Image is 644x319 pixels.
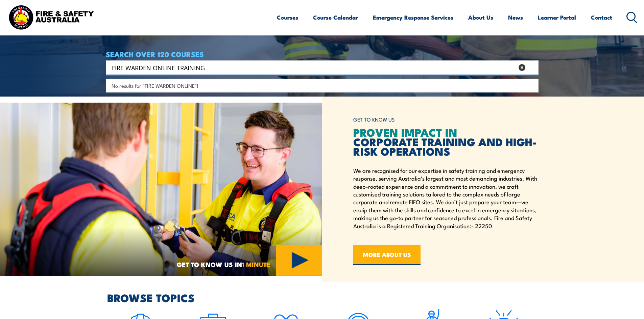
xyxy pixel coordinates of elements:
form: Search form [113,63,516,72]
h4: SEARCH OVER 120 COURSES [106,50,539,58]
p: We are recognised for our expertise in safety training and emergency response, serving Australia’... [353,166,539,230]
a: News [508,8,523,26]
a: MORE ABOUT US [353,245,421,265]
input: Search input [112,62,514,73]
span: GET TO KNOW US IN [177,261,270,267]
button: Search magnifier button [527,63,536,72]
h2: BROWSE TOPICS [107,293,559,302]
span: PROVEN IMPACT IN [353,124,457,140]
span: No results for "FIRE WARDEN ONLINE"! [112,82,198,89]
a: Course Calendar [313,8,358,26]
a: Contact [591,8,612,26]
strong: 1 MINUTE [242,259,270,269]
h6: GET TO KNOW US [353,113,539,126]
a: Learner Portal [538,8,576,26]
h2: CORPORATE TRAINING AND HIGH-RISK OPERATIONS [353,127,539,156]
a: Courses [277,8,298,26]
a: About Us [468,8,493,26]
a: Emergency Response Services [373,8,453,26]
